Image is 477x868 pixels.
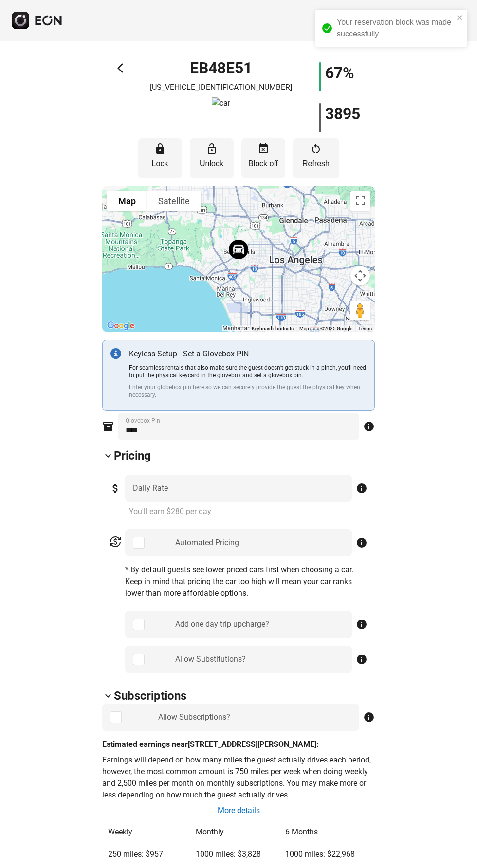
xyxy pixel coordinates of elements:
span: info [356,619,367,630]
p: Refresh [298,158,334,170]
label: Daily Rate [133,482,168,494]
button: close [457,14,463,21]
img: Google [105,319,137,332]
img: info [110,348,121,359]
span: info [356,537,367,549]
span: keyboard_arrow_down [102,690,114,702]
button: Unlock [190,138,234,178]
div: Automated Pricing [175,537,239,549]
span: arrow_back_ios [117,62,129,74]
p: Unlock [195,158,229,170]
span: attach_money [110,482,121,494]
h2: Pricing [114,448,151,463]
button: Keyboard shortcuts [252,325,294,332]
span: info [356,482,367,494]
div: Allow Substitutions? [175,654,246,665]
h1: 3895 [325,108,360,120]
span: event_busy [257,143,269,155]
td: 1000 miles: $22,968 [280,844,374,865]
span: lock_open [206,143,218,155]
a: More details [217,805,261,816]
p: Enter your globebox pin here so we can securely provide the guest the physical key when necessary. [129,383,367,399]
a: Terms [358,326,372,331]
span: keyboard_arrow_down [102,450,114,461]
button: Block off [241,138,285,178]
span: info [363,421,375,432]
p: [US_VEHICLE_IDENTIFICATION_NUMBER] [150,82,292,93]
p: For seamless rentals that also make sure the guest doesn’t get stuck in a pinch, you’ll need to p... [129,364,367,379]
td: 1000 miles: $3,828 [191,844,279,865]
th: Monthly [191,821,279,843]
a: Open this area in Google Maps (opens a new window) [105,319,137,332]
div: Add one day trip upcharge? [175,619,269,630]
span: currency_exchange [110,536,121,548]
td: 250 miles: $957 [103,844,190,865]
button: Map camera controls [350,266,370,285]
p: Estimated earnings near [STREET_ADDRESS][PERSON_NAME]: [102,739,375,750]
span: info [363,711,375,723]
div: Allow Subscriptions? [158,711,230,723]
button: Show satellite imagery [147,191,201,211]
label: Glovebox Pin [126,417,160,425]
th: 6 Months [280,821,374,843]
img: car [212,97,230,109]
span: Map data ©2025 Google [299,326,352,331]
button: Refresh [293,138,339,178]
p: * By default guests see lower priced cars first when choosing a car. Keep in mind that pricing th... [125,564,367,599]
button: Show street map [107,191,147,211]
h1: EB48E51 [190,62,252,74]
h1: 67% [325,67,354,79]
button: Lock [138,138,182,178]
button: Toggle fullscreen view [350,191,370,211]
p: Lock [143,158,177,170]
span: inventory_2 [102,421,114,432]
span: restart_alt [310,143,322,155]
h2: Subscriptions [114,688,186,704]
p: Block off [246,158,280,170]
th: Weekly [103,821,190,843]
p: Earnings will depend on how many miles the guest actually drives each period, however, the most c... [102,754,375,801]
button: Drag Pegman onto the map to open Street View [350,301,370,320]
span: info [356,654,367,665]
span: lock [154,143,166,155]
div: Your reservation block was made successfully [337,17,454,40]
p: You'll earn $280 per day [129,506,367,517]
p: Keyless Setup - Set a Glovebox PIN [129,348,367,360]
